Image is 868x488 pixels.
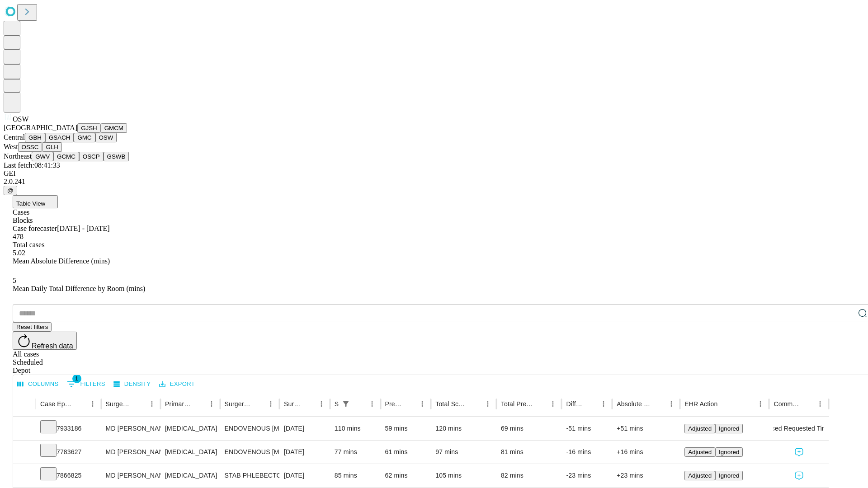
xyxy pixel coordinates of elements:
[25,133,45,142] button: GBH
[77,123,101,133] button: GJSH
[435,417,492,440] div: 120 mins
[284,464,325,487] div: [DATE]
[814,398,826,410] button: Menu
[106,417,156,440] div: MD [PERSON_NAME] [PERSON_NAME] Md
[18,445,31,460] button: Expand
[18,468,31,484] button: Expand
[688,449,712,455] span: Adjusted
[4,169,864,178] div: GEI
[13,195,58,208] button: Table View
[4,186,17,195] button: @
[501,441,557,464] div: 81 mins
[106,400,132,408] div: Surgeon Name
[353,398,366,410] button: Sort
[534,398,547,410] button: Sort
[4,124,77,131] span: [GEOGRAPHIC_DATA]
[165,441,215,464] div: [MEDICAL_DATA]
[13,249,25,257] span: 5.02
[315,398,328,410] button: Menu
[767,417,830,440] span: Used Requested Time
[7,187,14,194] span: @
[193,398,205,410] button: Sort
[774,400,800,408] div: Comments
[617,400,651,408] div: Absolute Difference
[57,225,109,232] span: [DATE] - [DATE]
[403,398,416,410] button: Sort
[684,424,715,433] button: Adjusted
[302,398,315,410] button: Sort
[13,277,16,284] span: 5
[65,377,108,391] button: Show filters
[688,472,712,479] span: Adjusted
[284,441,325,464] div: [DATE]
[481,398,494,410] button: Menu
[225,441,275,464] div: ENDOVENOUS [MEDICAL_DATA] THERAPY FIRST VEIN
[774,417,824,440] div: Used Requested Time
[53,152,79,161] button: GCMC
[284,400,302,408] div: Surgery Date
[385,464,427,487] div: 62 mins
[435,464,492,487] div: 105 mins
[225,417,275,440] div: ENDOVENOUS [MEDICAL_DATA] THERAPY FIRST VEIN
[15,377,61,391] button: Select columns
[42,142,61,152] button: GLH
[547,398,559,410] button: Menu
[469,398,481,410] button: Sort
[4,133,25,141] span: Central
[715,471,743,480] button: Ignored
[40,400,73,408] div: Case Epic Id
[617,441,675,464] div: +16 mins
[754,398,767,410] button: Menu
[684,471,715,480] button: Adjusted
[385,441,427,464] div: 61 mins
[264,398,277,410] button: Menu
[284,417,325,440] div: [DATE]
[79,152,104,161] button: OSCP
[617,417,675,440] div: +51 mins
[165,400,191,408] div: Primary Service
[501,464,557,487] div: 82 mins
[617,464,675,487] div: +23 mins
[18,421,31,437] button: Expand
[718,398,731,410] button: Sort
[205,398,218,410] button: Menu
[104,152,129,161] button: GSWB
[335,441,376,464] div: 77 mins
[335,417,376,440] div: 110 mins
[4,152,32,160] span: Northeast
[4,143,18,150] span: West
[13,233,24,240] span: 478
[40,464,97,487] div: 7866825
[585,398,597,410] button: Sort
[13,225,57,232] span: Case forecaster
[133,398,146,410] button: Sort
[13,332,77,350] button: Refresh data
[688,425,712,432] span: Adjusted
[597,398,610,410] button: Menu
[18,142,42,152] button: OSSC
[165,417,215,440] div: [MEDICAL_DATA]
[566,464,608,487] div: -23 mins
[16,200,45,207] span: Table View
[385,417,427,440] div: 59 mins
[111,377,153,391] button: Density
[13,257,110,265] span: Mean Absolute Difference (mins)
[32,342,73,350] span: Refresh data
[435,441,492,464] div: 97 mins
[719,472,739,479] span: Ignored
[340,398,352,410] button: Show filters
[385,400,403,408] div: Predicted In Room Duration
[86,398,99,410] button: Menu
[165,464,215,487] div: [MEDICAL_DATA]
[566,441,608,464] div: -16 mins
[335,464,376,487] div: 85 mins
[719,449,739,455] span: Ignored
[335,400,339,408] div: Scheduled In Room Duration
[74,398,86,410] button: Sort
[13,115,29,123] span: OSW
[566,400,584,408] div: Difference
[157,377,197,391] button: Export
[715,424,743,433] button: Ignored
[146,398,158,410] button: Menu
[715,447,743,457] button: Ignored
